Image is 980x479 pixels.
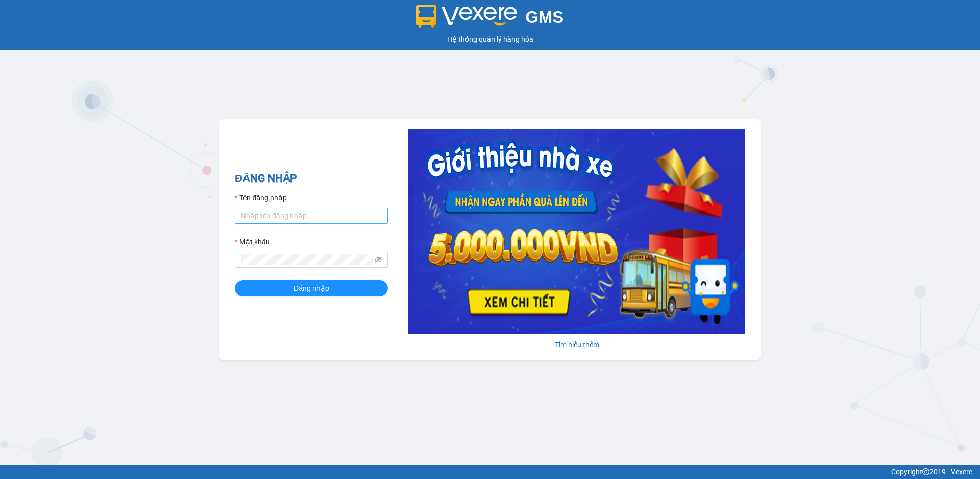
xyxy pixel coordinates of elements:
div: Tìm hiểu thêm [408,339,745,350]
label: Tên đăng nhập [235,192,287,203]
label: Mật khẩu [235,236,270,247]
span: copyright [922,468,929,475]
input: Tên đăng nhập [235,208,388,224]
a: GMS [416,15,564,24]
h2: ĐĂNG NHẬP [235,170,388,187]
span: eye-invisible [375,256,382,263]
input: Mật khẩu [241,254,373,265]
span: Đăng nhập [293,283,329,294]
img: banner-0 [408,129,745,334]
button: Đăng nhập [235,280,388,296]
span: GMS [525,8,563,27]
img: logo 2 [416,5,518,28]
div: Hệ thống quản lý hàng hóa [3,34,977,45]
div: Copyright 2019 - Vexere [8,466,972,477]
